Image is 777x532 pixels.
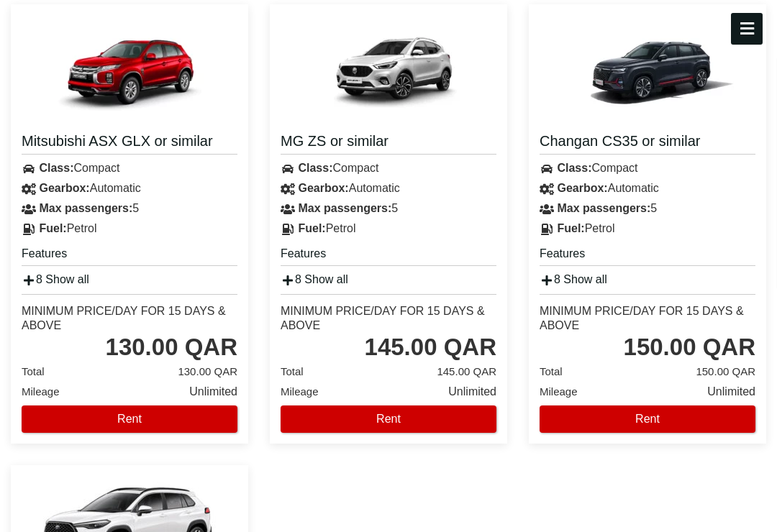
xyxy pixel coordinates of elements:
div: Petrol [11,219,248,239]
h5: Features [281,246,496,266]
div: 5 [270,198,507,219]
a: 8 Show all [281,273,348,285]
div: 150.00 QAR [624,333,755,362]
span: Total [281,365,304,377]
span: Unlimited [189,382,237,402]
strong: Class: [557,162,591,174]
span: Total [540,365,563,377]
div: Compact [11,158,248,178]
div: 145.00 QAR [365,333,496,362]
div: 5 [11,198,248,219]
a: Changan CS35 or similar [540,132,755,155]
div: Minimum Price/Day for 15 days & Above [22,304,237,333]
span: Mileage [281,385,319,398]
span: Unlimited [448,382,496,402]
div: Minimum Price/Day for 15 days & Above [281,304,496,333]
img: MG ZS or similar [302,15,475,123]
div: Petrol [270,219,507,239]
div: Minimum Price/Day for 15 days & Above [540,304,755,333]
div: Automatic [529,178,766,198]
div: Compact [529,158,766,178]
a: Mitsubishi ASX GLX or similar [22,132,237,155]
div: Petrol [529,219,766,239]
strong: Gearbox: [557,182,607,194]
span: 150.00 QAR [696,362,755,382]
a: 8 Show all [22,273,89,285]
div: Automatic [270,178,507,198]
a: 8 Show all [540,273,607,285]
strong: Gearbox: [39,182,89,194]
div: 130.00 QAR [106,333,237,362]
strong: Max passengers: [39,202,132,214]
a: MG ZS or similar [281,132,496,155]
button: Rent [22,405,237,433]
strong: Class: [39,162,73,174]
span: Total [22,365,45,377]
h5: Features [22,246,237,266]
strong: Gearbox: [298,182,348,194]
strong: Fuel: [39,222,66,234]
span: 145.00 QAR [437,362,496,382]
h5: Features [540,246,755,266]
div: Automatic [11,178,248,198]
span: Mileage [540,385,578,398]
span: Unlimited [707,382,755,402]
strong: Max passengers: [557,202,650,214]
img: Mitsubishi ASX GLX or similar [43,15,216,123]
div: 5 [529,198,766,219]
strong: Class: [298,162,332,174]
div: Compact [270,158,507,178]
button: Rent [540,405,755,433]
img: Changan CS35 or similar [561,15,734,123]
strong: Fuel: [298,222,325,234]
strong: Max passengers: [298,202,391,214]
strong: Fuel: [557,222,584,234]
span: Mileage [22,385,60,398]
button: Rent [281,405,496,433]
span: 130.00 QAR [178,362,237,382]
